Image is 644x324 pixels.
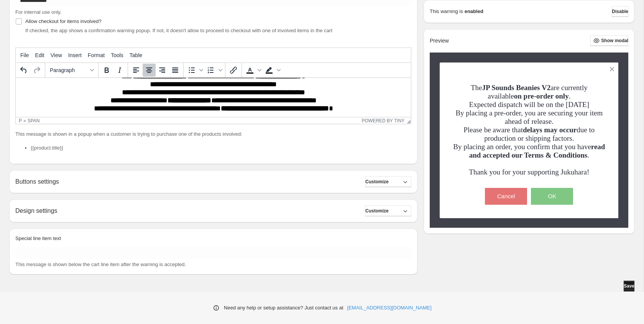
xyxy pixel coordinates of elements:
span: Allow checkout for items involved? [25,18,102,24]
div: Background color [263,64,282,77]
h2: Preview [430,38,449,44]
span: Customize [365,208,389,214]
span: read and accepted our Terms & Conditions [469,143,605,159]
span: This message is shown below the cart line item after the warning is accepted. [15,262,186,267]
div: Numbered list [204,64,223,77]
a: Powered by Tiny [362,118,405,123]
li: {{product.title}} [31,144,411,152]
button: Italic [113,64,126,77]
span: are currently available [488,84,587,100]
button: Disable [612,6,628,17]
span: Expected dispatch will be on the [DATE] [469,100,589,109]
button: Cancel [485,188,527,205]
span: Insert [68,52,82,58]
span: By placing a pre-order, you are securing your item ahead of release. Please be aware that [455,109,603,134]
span: Save [624,283,634,289]
span: on pre-order only [514,92,569,100]
span: Disable [612,8,628,15]
span: Tools [111,52,123,58]
span: Customize [365,179,389,185]
h2: Buttons settings [15,178,59,185]
div: p [19,118,22,123]
button: Justify [169,64,182,77]
strong: enabled [465,8,483,15]
span: By placing an order, you confirm that you have [453,143,591,151]
span: Special line item text [15,235,61,241]
h2: Design settings [15,207,57,214]
span: File [20,52,29,58]
button: Align center [143,64,156,77]
button: Insert/edit link [227,64,240,77]
span: Thank you for your supporting Jukuhara! [469,168,589,176]
p: This message is shown in a popup when a customer is trying to purchase one of the products involved: [15,130,411,138]
button: OK [531,188,573,205]
span: Paragraph [50,67,87,73]
span: For internal use only. [15,9,61,15]
button: Undo [17,64,30,77]
button: Align left [130,64,143,77]
a: [EMAIL_ADDRESS][DOMAIN_NAME] [347,304,432,312]
span: delays may occur [523,126,577,134]
button: Align right [156,64,169,77]
span: Edit [35,52,44,58]
span: If checked, the app shows a confirmation warning popup. If not, it doesn't allow to proceed to ch... [25,28,332,33]
span: . [587,151,589,159]
button: Save [624,281,634,291]
span: Show modal [601,38,628,44]
button: Formats [47,64,97,77]
span: The [471,84,550,92]
button: Customize [365,206,411,216]
div: Text color [243,64,263,77]
span: View [51,52,62,58]
button: Bold [100,64,113,77]
button: Show modal [590,35,628,46]
div: » [23,118,26,123]
span: . [569,92,571,100]
strong: JP Sounds Beanies V2 [482,84,551,92]
iframe: Rich Text Area [16,78,411,117]
div: Resize [404,117,411,124]
button: Customize [365,176,411,187]
div: span [28,118,40,123]
span: Table [130,52,142,58]
span: Format [88,52,105,58]
span: due to production or shipping factors. [484,126,595,142]
button: Redo [30,64,43,77]
p: This warning is [430,8,463,15]
div: Bullet list [185,64,204,77]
